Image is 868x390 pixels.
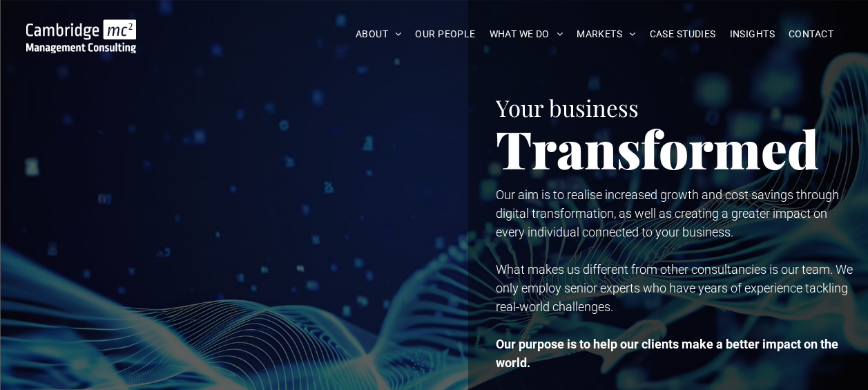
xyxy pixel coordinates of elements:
[26,21,137,36] a: Your Business Transformed | Cambridge Management Consulting
[782,24,840,45] a: CONTACT
[496,113,819,183] span: Transformed
[483,24,570,45] a: WHAT WE DO
[496,262,853,314] span: What makes us different from other consultancies is our team. We only employ senior experts who h...
[408,24,482,45] a: OUR PEOPLE
[26,19,137,53] img: Go to Homepage
[723,24,782,45] a: INSIGHTS
[496,187,839,239] span: Our aim is to realise increased growth and cost savings through digital transformation, as well a...
[570,24,642,45] a: MARKETS
[349,24,409,45] a: ABOUT
[496,337,838,370] strong: Our purpose is to help our clients make a better impact on the world.
[643,24,723,45] a: CASE STUDIES
[496,92,639,122] span: Your business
